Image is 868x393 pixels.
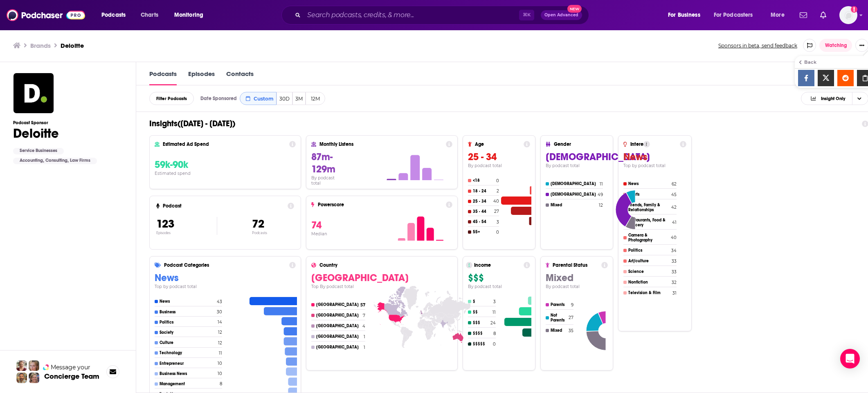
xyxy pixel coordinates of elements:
[519,10,534,20] span: ⌘ K
[496,230,499,235] h4: 0
[672,259,677,264] h4: 33
[160,330,216,335] h4: Society
[188,70,215,85] a: Episodes
[468,284,530,289] h4: By podcast total
[29,360,39,371] img: Jules Profile
[672,269,677,275] h4: 33
[218,361,222,366] h4: 10
[765,9,795,22] button: open menu
[493,299,496,304] h4: 3
[362,324,365,329] h4: 4
[29,373,39,383] img: Barbara Profile
[672,280,677,285] h4: 32
[160,340,216,345] h4: Culture
[219,351,222,356] h4: 11
[571,302,573,308] h4: 9
[796,8,810,22] a: Show notifications dropdown
[364,334,365,339] h4: 1
[497,188,499,194] h4: 2
[851,6,857,13] svg: Add a profile image
[490,320,496,326] h4: 24
[671,205,677,210] h4: 42
[818,70,834,86] a: Share on X/Twitter
[311,284,472,289] h4: Top By podcast total
[178,118,235,129] span: ( [DATE] - [DATE] )
[101,9,126,21] span: Podcasts
[474,262,520,268] h4: Income
[160,351,217,355] h4: Technology
[837,70,854,86] a: Share on Reddit
[316,334,362,339] h4: [GEOGRAPHIC_DATA]
[7,7,85,23] img: Podchaser - Follow, Share and Rate Podcasts
[473,331,491,336] h4: $$$$
[277,92,292,105] button: 30D
[554,141,640,147] h4: Gender
[155,159,188,171] span: 59k-90k
[840,349,860,368] div: Open Intercom Messenger
[218,371,222,376] h4: 10
[160,310,215,315] h4: Business
[364,345,365,350] h4: 1
[318,202,443,208] h4: Powerscore
[468,163,530,168] h4: By podcast total
[13,158,97,164] div: Accounting, Consulting, Law Firms
[628,280,670,285] h4: Nonfiction
[802,60,816,65] div: Back
[497,219,499,225] h4: 3
[311,231,345,237] h4: Median
[61,42,84,49] h3: Deloitte
[160,299,215,304] h4: News
[174,9,203,21] span: Monitoring
[473,209,492,214] h4: 35 - 44
[16,360,27,371] img: Sydney Profile
[155,171,204,176] h4: Estimated spend
[496,178,499,183] h4: 0
[798,70,814,86] a: Share on Facebook
[316,324,361,328] h4: [GEOGRAPHIC_DATA]
[551,192,596,197] h4: [DEMOGRAPHIC_DATA]
[551,181,598,186] h4: [DEMOGRAPHIC_DATA]
[473,310,490,315] h4: $$
[218,340,222,346] h4: 12
[551,328,567,333] h4: Mixed
[551,302,569,307] h4: Parents
[306,92,325,105] button: 12M
[360,302,365,308] h4: 57
[671,192,677,197] h4: 45
[473,189,495,194] h4: 18 - 24
[16,373,27,383] img: Jon Profile
[546,163,650,168] h4: By podcast total
[671,248,677,253] h4: 34
[493,342,496,347] h4: 0
[169,9,214,22] button: open menu
[160,382,218,386] h4: Management
[494,209,499,214] h4: 27
[292,92,306,105] button: 3M
[220,381,222,386] h4: 8
[567,5,582,13] span: New
[319,262,463,268] h4: Country
[44,372,99,380] h3: Concierge Team
[240,92,277,105] button: Custom
[200,96,237,101] h4: Date Sponsored
[468,151,530,163] h3: 25 - 34
[839,6,857,24] img: User Profile
[164,262,286,268] h4: Podcast Categories
[252,231,267,235] p: Podcasts
[468,272,530,284] h3: $$$
[821,96,846,101] span: Insight Only
[623,151,686,163] h3: News
[156,217,174,231] span: 123
[149,70,177,85] a: Podcasts
[569,328,573,333] h4: 35
[475,141,520,147] h4: Age
[473,178,494,183] h4: <18
[363,313,365,318] h4: 7
[817,8,830,22] a: Show notifications dropdown
[30,42,51,49] h3: Brands
[155,284,295,289] h4: Top by podcast total
[493,199,499,204] h4: 40
[628,259,670,263] h4: Art/culture
[226,70,254,85] a: Contacts
[551,313,567,323] h4: Not Parents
